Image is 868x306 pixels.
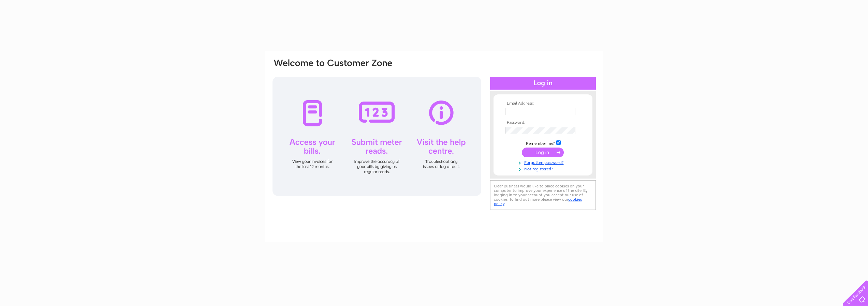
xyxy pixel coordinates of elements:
td: Remember me? [503,139,583,146]
input: Submit [522,148,564,157]
a: cookies policy [494,197,582,206]
th: Password: [503,120,583,125]
div: Clear Business would like to place cookies on your computer to improve your experience of the sit... [490,180,596,210]
a: Not registered? [505,165,583,172]
th: Email Address: [503,101,583,106]
a: Forgotten password? [505,159,583,165]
